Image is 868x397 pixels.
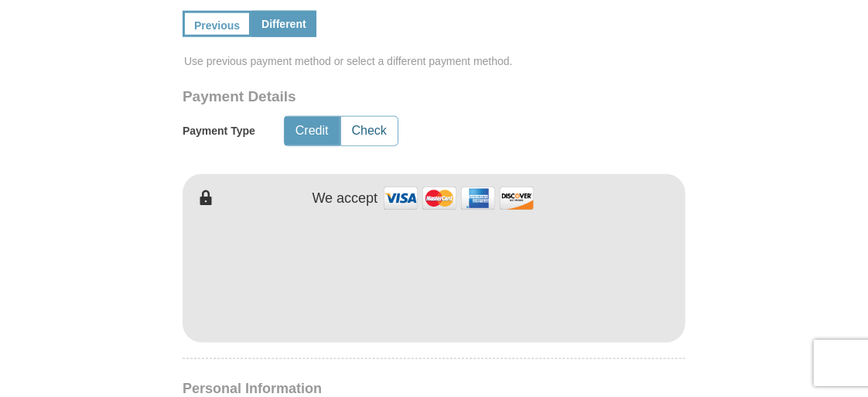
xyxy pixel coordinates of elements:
[341,117,398,145] button: Check
[183,125,255,138] h5: Payment Type
[184,53,687,69] span: Use previous payment method or select a different payment method.
[251,11,316,37] a: Different
[313,190,378,207] h4: We accept
[183,88,577,106] h3: Payment Details
[381,182,536,215] img: credit cards accepted
[285,117,340,145] button: Credit
[183,11,251,37] a: Previous
[183,382,685,395] h4: Personal Information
